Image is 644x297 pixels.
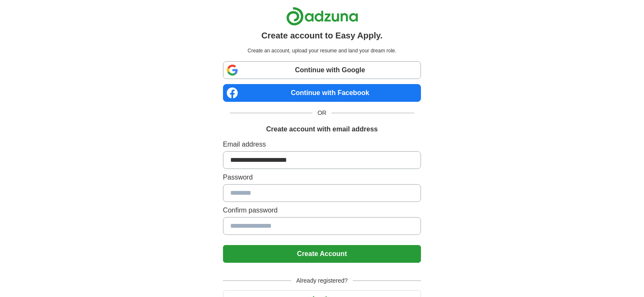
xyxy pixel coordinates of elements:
label: Confirm password [223,205,421,215]
img: Adzuna logo [286,7,358,26]
span: Already registered? [291,276,353,285]
a: Continue with Google [223,61,421,79]
p: Create an account, upload your resume and land your dream role. [225,47,419,54]
button: Create Account [223,245,421,263]
label: Email address [223,139,421,150]
a: Continue with Facebook [223,84,421,102]
span: OR [312,109,332,117]
label: Password [223,172,421,183]
h1: Create account to Easy Apply. [262,29,383,42]
h1: Create account with email address [266,124,378,134]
